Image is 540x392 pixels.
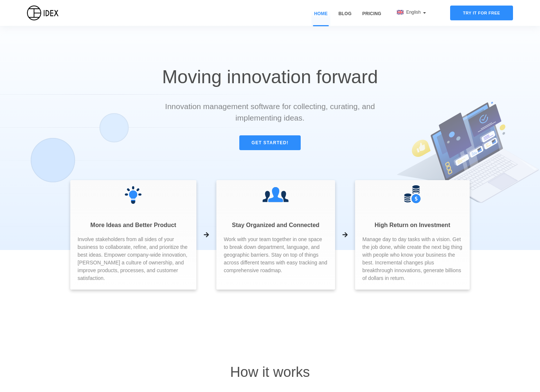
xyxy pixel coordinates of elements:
img: ... [123,184,144,205]
a: Blog [336,10,354,26]
a: Home [311,10,330,26]
p: Innovation management software for collecting, curating, and implementing ideas. [149,101,392,124]
span: English [406,10,422,15]
a: Get started! [239,135,301,150]
img: ... [404,185,421,203]
p: Stay Organized and Connected [224,221,328,230]
img: flag [397,10,404,14]
span: Involve stakeholders from all sides of your business to collaborate, refine, and prioritize the b... [78,236,189,282]
p: More Ideas and Better Product [78,221,189,230]
img: ... [263,184,288,205]
div: Try it for free [450,6,513,20]
a: Pricing [360,10,384,26]
p: High Return on Investment [362,221,462,230]
span: Manage day to day tasks with a vision. Get the job done, while create the next big thing with peo... [362,236,462,282]
img: IDEX Logo [27,6,58,20]
div: English [397,9,426,16]
span: Work with your team together in one space to break down department, language, and geographic barr... [224,236,328,274]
